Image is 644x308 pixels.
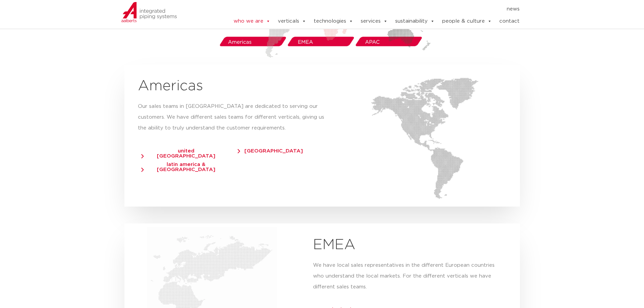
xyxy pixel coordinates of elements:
[313,260,506,292] p: We have local sales representatives in the different European countries who understand the local ...
[507,4,520,15] a: news
[138,101,331,134] p: Our sales teams in [GEOGRAPHIC_DATA] are dedicated to serving our customers. We have different sa...
[138,78,331,94] h2: Americas
[141,159,235,172] a: latin america & [GEOGRAPHIC_DATA]
[141,162,224,172] span: latin america & [GEOGRAPHIC_DATA]
[442,15,492,28] a: people & culture
[141,145,235,159] a: united [GEOGRAPHIC_DATA]
[141,148,224,159] span: united [GEOGRAPHIC_DATA]
[238,145,313,153] a: [GEOGRAPHIC_DATA]
[238,148,303,153] span: [GEOGRAPHIC_DATA]
[361,15,388,28] a: services
[313,237,506,253] h2: EMEA
[314,15,353,28] a: technologies
[213,4,520,15] nav: Menu
[499,15,520,28] a: contact
[395,15,435,28] a: sustainability
[234,15,270,28] a: who we are
[278,15,306,28] a: verticals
